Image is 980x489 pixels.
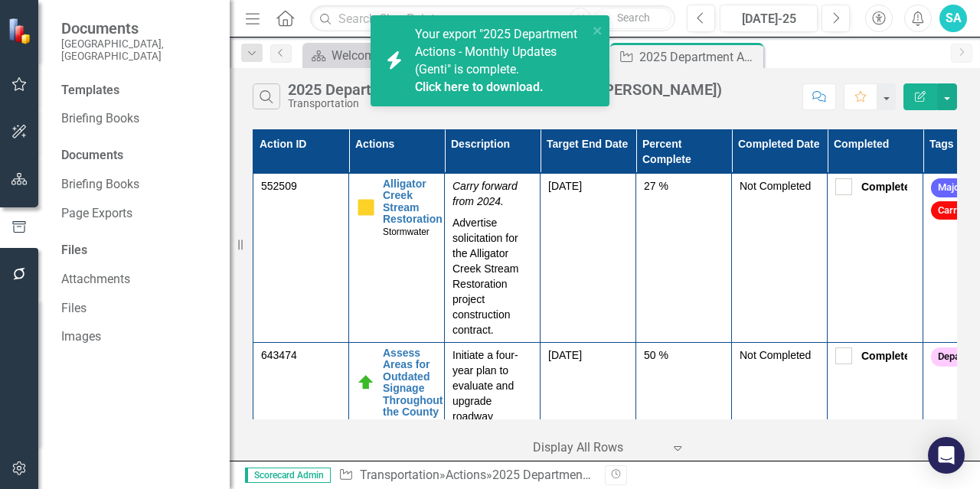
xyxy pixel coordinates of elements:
[306,46,446,65] a: Welcome
[6,16,35,45] img: ClearPoint Strategy
[639,47,759,67] div: 2025 Department Actions - Monthly Updates ([PERSON_NAME])
[446,468,486,482] a: Actions
[740,178,819,194] div: Not Completed
[720,5,818,32] button: [DATE]-25
[595,8,671,29] button: Search
[383,227,430,237] span: Stormwater
[332,46,446,65] div: Welcome
[928,437,965,474] div: Open Intercom Messenger
[383,178,443,226] a: Alligator Creek Stream Restoration
[61,271,214,289] a: Attachments
[617,11,650,24] span: Search
[541,174,636,343] td: Double-Click to Edit
[593,21,603,39] button: close
[357,198,375,217] img: Caution
[61,110,214,128] a: Briefing Books
[338,467,593,484] div: » »
[61,242,214,259] div: Files
[61,176,214,194] a: Briefing Books
[828,174,923,343] td: Double-Click to Edit
[349,174,445,343] td: Double-Click to Edit Right Click for Context Menu
[452,180,518,207] em: Carry forward from 2024.
[383,347,443,418] a: Assess Areas for Outdated Signage Throughout the County
[445,174,541,343] td: Double-Click to Edit
[636,174,732,343] td: Double-Click to Edit
[415,27,584,96] span: Your export "2025 Department Actions - Monthly Updates (Genti" is complete.
[261,178,341,194] div: 552509
[644,178,724,194] div: 27 %
[61,37,214,63] small: [GEOGRAPHIC_DATA], [GEOGRAPHIC_DATA]
[288,98,722,109] div: Transportation
[310,5,675,32] input: Search ClearPoint...
[740,347,819,363] div: Not Completed
[61,205,214,223] a: Page Exports
[732,174,828,343] td: Double-Click to Edit
[288,81,722,98] div: 2025 Department Actions - Monthly Updates ([PERSON_NAME])
[725,10,812,28] div: [DATE]-25
[61,147,214,165] div: Documents
[644,347,724,363] div: 50 %
[61,328,214,346] a: Images
[492,468,835,482] div: 2025 Department Actions - Monthly Updates ([PERSON_NAME])
[61,300,214,318] a: Files
[245,468,331,483] span: Scorecard Admin
[261,347,341,363] div: 643474
[415,80,544,94] a: Click here to download.
[939,5,967,32] button: SA
[548,180,582,192] span: [DATE]
[61,82,214,99] div: Templates
[357,373,375,392] img: On Target
[452,212,532,337] p: Advertise solicitation for the Alligator Creek Stream Restoration project construction contract.
[61,19,214,37] span: Documents
[548,349,582,361] span: [DATE]
[360,468,439,482] a: Transportation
